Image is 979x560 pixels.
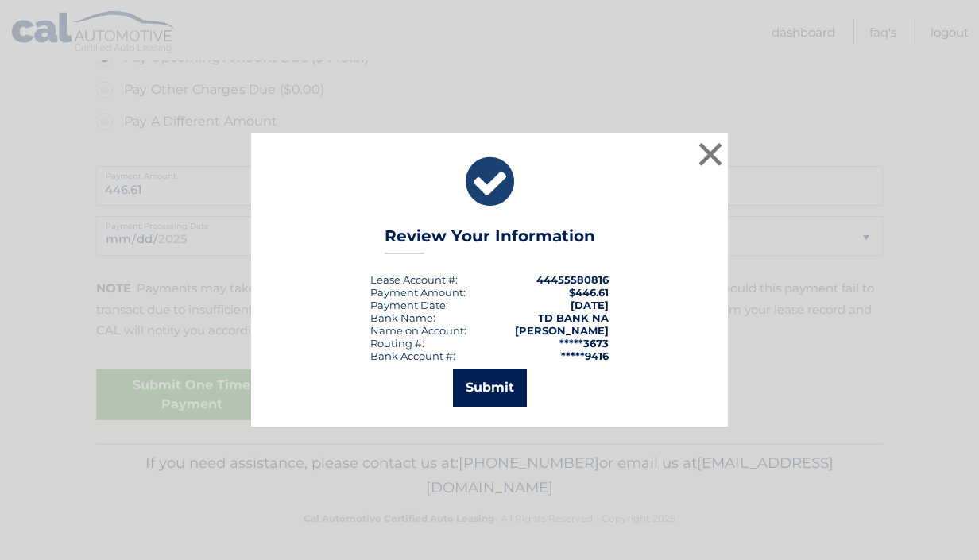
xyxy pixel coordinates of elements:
[370,324,466,337] div: Name on Account:
[370,273,458,286] div: Lease Account #:
[571,299,609,311] span: [DATE]
[370,299,446,311] span: Payment Date
[370,299,448,311] div: :
[695,138,726,170] button: ×
[538,311,609,324] strong: TD BANK NA
[370,350,455,362] div: Bank Account #:
[453,369,527,407] button: Submit
[385,226,595,254] h3: Review Your Information
[370,337,424,350] div: Routing #:
[536,273,609,286] strong: 44455580816
[569,286,609,299] span: $446.61
[370,311,435,324] div: Bank Name:
[370,286,466,299] div: Payment Amount:
[515,324,609,337] strong: [PERSON_NAME]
